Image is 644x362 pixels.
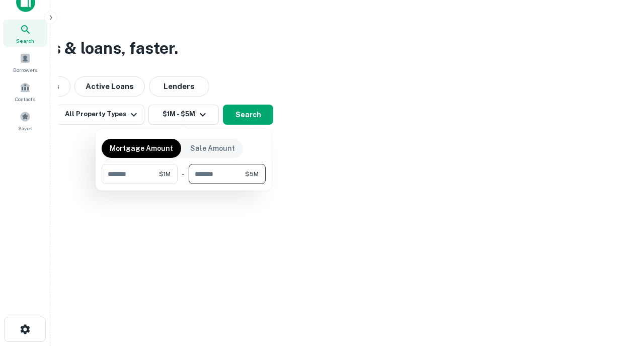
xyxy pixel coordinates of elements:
[190,143,235,154] p: Sale Amount
[594,282,644,330] iframe: Chat Widget
[245,169,259,178] span: $5M
[110,143,173,154] p: Mortgage Amount
[182,164,185,184] div: -
[159,169,171,178] span: $1M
